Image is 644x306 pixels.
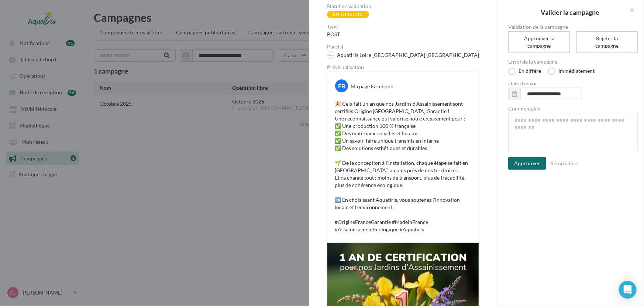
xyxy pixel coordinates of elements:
div: Rejeter la campagne [585,35,629,50]
div: FB [335,79,348,92]
button: Réinitialiser [547,159,583,168]
label: Immédiatement [548,68,595,75]
label: En différé [508,68,541,75]
div: Statut de validation [327,4,478,9]
p: 🎉 Cela fait un an que nos Jardins d’Assainissement sont certifiés Origine [GEOGRAPHIC_DATA] Garan... [335,100,471,233]
a: Aquatiris Loire [GEOGRAPHIC_DATA] [GEOGRAPHIC_DATA] [327,51,484,58]
div: Ma page Facebook [351,83,393,90]
div: POST [327,31,478,38]
div: Aquatiris Loire [GEOGRAPHIC_DATA] [GEOGRAPHIC_DATA] [337,51,479,59]
label: Date d'envoi [508,81,638,86]
div: Page(s) [327,44,484,49]
div: En attente [327,11,369,18]
label: Envoi de la campagne [508,59,638,64]
div: Open Intercom Messenger [619,281,637,299]
div: Type [327,24,478,29]
div: Prévisualisation [327,65,478,70]
label: Commentaire [508,106,638,111]
div: Approuver la campagne [517,35,561,50]
label: Validation de la campagne [508,24,638,30]
img: 359807619_746627444137250_22851600663804658_n.png [327,51,334,59]
h2: Valider la campagne [508,9,632,16]
button: Approuver [508,157,546,170]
